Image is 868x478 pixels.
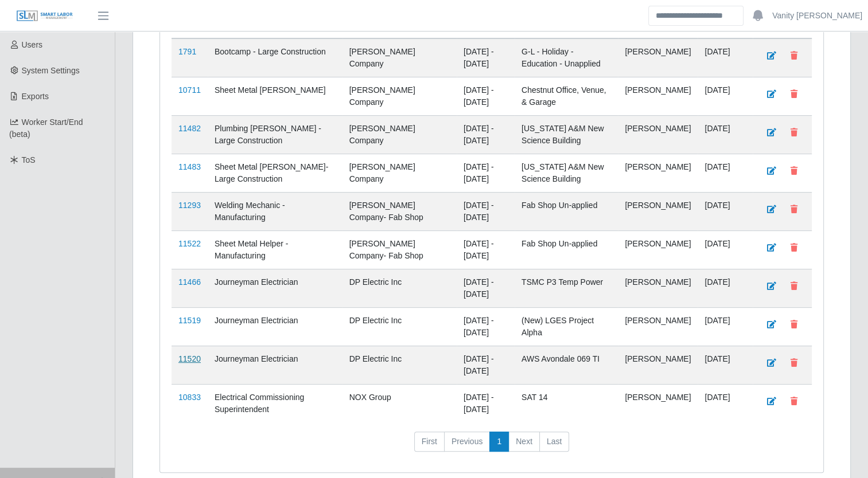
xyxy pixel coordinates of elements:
td: [PERSON_NAME] Company [342,115,457,154]
td: [PERSON_NAME] Company [342,77,457,115]
td: [DATE] [698,384,753,422]
nav: pagination [172,432,812,461]
td: [DATE] - [DATE] [457,230,515,269]
img: SLM Logo [16,10,73,22]
td: [PERSON_NAME] [618,346,698,384]
span: ToS [22,155,36,164]
td: DP Electric Inc [342,346,457,384]
td: Plumbing [PERSON_NAME] - Large Construction [208,115,342,154]
span: Users [22,40,43,49]
td: [DATE] - [DATE] [457,307,515,346]
td: [US_STATE] A&M New Science Building [515,154,618,192]
td: [DATE] [698,346,753,384]
a: 11482 [178,124,201,133]
td: [PERSON_NAME] [618,230,698,269]
td: [DATE] - [DATE] [457,154,515,192]
td: [PERSON_NAME] Company [342,38,457,77]
a: 11519 [178,316,201,325]
td: SAT 14 [515,384,618,422]
td: [PERSON_NAME] Company- Fab Shop [342,192,457,230]
td: [PERSON_NAME] [618,38,698,77]
td: [DATE] [698,77,753,115]
td: (New) LGES Project Alpha [515,307,618,346]
td: [DATE] [698,38,753,77]
td: G-L - Holiday - Education - Unapplied [515,38,618,77]
td: Electrical Commissioning Superintendent [208,384,342,422]
td: NOX Group [342,384,457,422]
a: 1791 [178,47,196,56]
a: 11522 [178,239,201,248]
td: [DATE] - [DATE] [457,384,515,422]
a: 1 [489,432,509,452]
td: [PERSON_NAME] [618,115,698,154]
td: [PERSON_NAME] Company [342,154,457,192]
td: Fab Shop Un-applied [515,230,618,269]
a: 11466 [178,277,201,287]
td: Journeyman Electrician [208,307,342,346]
a: Vanity [PERSON_NAME] [772,10,862,22]
td: [DATE] - [DATE] [457,192,515,230]
td: Bootcamp - Large Construction [208,38,342,77]
a: 10833 [178,393,201,402]
td: DP Electric Inc [342,269,457,307]
td: [DATE] - [DATE] [457,38,515,77]
td: DP Electric Inc [342,307,457,346]
input: Search [648,6,744,26]
td: [PERSON_NAME] [618,269,698,307]
a: 11520 [178,354,201,363]
td: [DATE] [698,115,753,154]
td: [DATE] - [DATE] [457,346,515,384]
td: [DATE] [698,154,753,192]
td: [DATE] [698,192,753,230]
td: [PERSON_NAME] [618,77,698,115]
td: [PERSON_NAME] [618,307,698,346]
td: Journeyman Electrician [208,346,342,384]
td: AWS Avondale 069 TI [515,346,618,384]
td: [DATE] - [DATE] [457,77,515,115]
td: [DATE] [698,307,753,346]
td: [DATE] - [DATE] [457,115,515,154]
td: Journeyman Electrician [208,269,342,307]
td: [PERSON_NAME] [618,384,698,422]
td: [DATE] [698,269,753,307]
a: 11293 [178,201,201,210]
td: [US_STATE] A&M New Science Building [515,115,618,154]
td: TSMC P3 Temp Power [515,269,618,307]
td: Welding Mechanic - Manufacturing [208,192,342,230]
td: [PERSON_NAME] [618,154,698,192]
td: [PERSON_NAME] [618,192,698,230]
td: [PERSON_NAME] Company- Fab Shop [342,230,457,269]
td: Sheet Metal [PERSON_NAME] [208,77,342,115]
td: [DATE] [698,230,753,269]
td: [DATE] - [DATE] [457,269,515,307]
td: Sheet Metal [PERSON_NAME]- Large Construction [208,154,342,192]
td: Chestnut Office, Venue, & Garage [515,77,618,115]
span: Exports [22,92,49,101]
span: System Settings [22,66,80,75]
td: Sheet Metal Helper - Manufacturing [208,230,342,269]
span: Worker Start/End (beta) [9,117,83,139]
a: 11483 [178,162,201,171]
td: Fab Shop Un-applied [515,192,618,230]
a: 10711 [178,85,201,95]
